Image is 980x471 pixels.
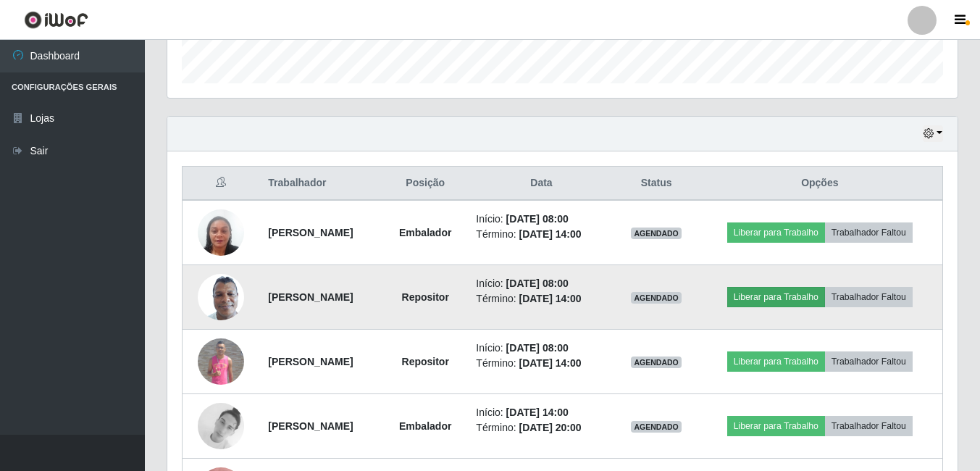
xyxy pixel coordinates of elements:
[198,191,244,274] img: 1703781074039.jpeg
[506,342,569,354] time: [DATE] 08:00
[825,287,913,307] button: Trabalhador Faltou
[825,351,913,372] button: Trabalhador Faltou
[727,222,825,243] button: Liberar para Trabalho
[631,292,682,304] span: AGENDADO
[268,227,353,238] strong: [PERSON_NAME]
[519,228,581,240] time: [DATE] 14:00
[476,276,606,291] li: Início:
[476,227,606,242] li: Término:
[198,266,244,328] img: 1663264446205.jpeg
[268,420,353,432] strong: [PERSON_NAME]
[198,403,244,449] img: 1730297824341.jpeg
[383,167,467,201] th: Posição
[519,422,581,433] time: [DATE] 20:00
[825,416,913,436] button: Trabalhador Faltou
[467,167,615,201] th: Data
[631,421,682,433] span: AGENDADO
[506,278,569,289] time: [DATE] 08:00
[727,416,825,436] button: Liberar para Trabalho
[616,167,698,201] th: Status
[399,420,451,432] strong: Embalador
[268,291,353,303] strong: [PERSON_NAME]
[399,227,451,238] strong: Embalador
[476,420,606,435] li: Término:
[476,212,606,227] li: Início:
[402,291,449,303] strong: Repositor
[259,167,383,201] th: Trabalhador
[476,405,606,420] li: Início:
[727,351,825,372] button: Liberar para Trabalho
[698,167,943,201] th: Opções
[506,213,569,225] time: [DATE] 08:00
[476,341,606,356] li: Início:
[268,356,353,367] strong: [PERSON_NAME]
[727,287,825,307] button: Liberar para Trabalho
[506,407,569,418] time: [DATE] 14:00
[825,222,913,243] button: Trabalhador Faltou
[24,11,88,29] img: CoreUI Logo
[476,291,606,307] li: Término:
[519,357,581,369] time: [DATE] 14:00
[198,338,244,385] img: 1705532725952.jpeg
[631,228,682,239] span: AGENDADO
[476,356,606,371] li: Término:
[402,356,449,367] strong: Repositor
[631,357,682,368] span: AGENDADO
[519,293,581,304] time: [DATE] 14:00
